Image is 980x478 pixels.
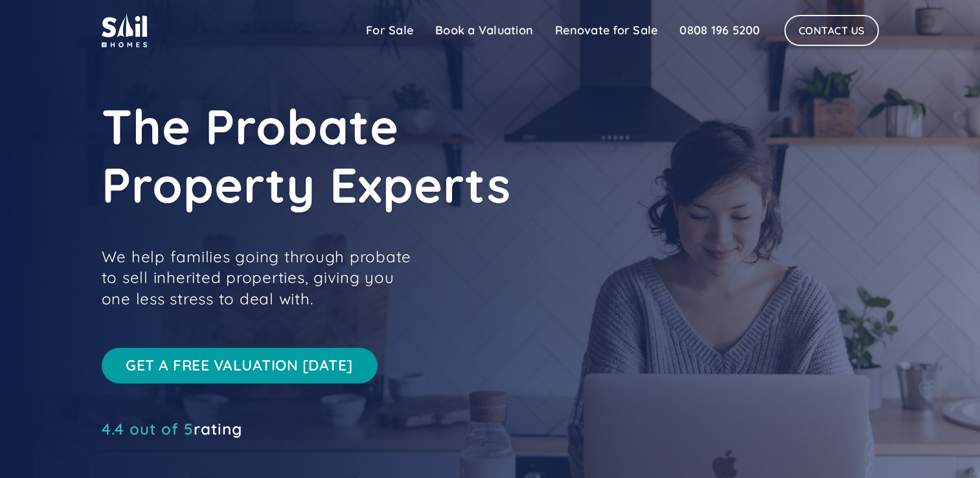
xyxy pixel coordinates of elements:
a: Contact Us [784,15,879,46]
a: 0808 196 5200 [668,17,771,43]
a: For Sale [355,17,424,43]
a: Get a free valuation [DATE] [102,348,378,383]
img: sail home logo [102,13,147,47]
a: Book a Valuation [424,17,544,43]
a: 4.4 out of 5rating [102,422,242,435]
span: 4.4 out of 5 [102,419,194,438]
a: Renovate for Sale [544,17,668,43]
p: We help families going through probate to sell inherited properties, giving you one less stress t... [102,246,426,309]
h1: The Probate Property Experts [102,97,685,214]
div: rating [102,422,242,435]
iframe: Customer reviews powered by Trustpilot [102,442,296,457]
